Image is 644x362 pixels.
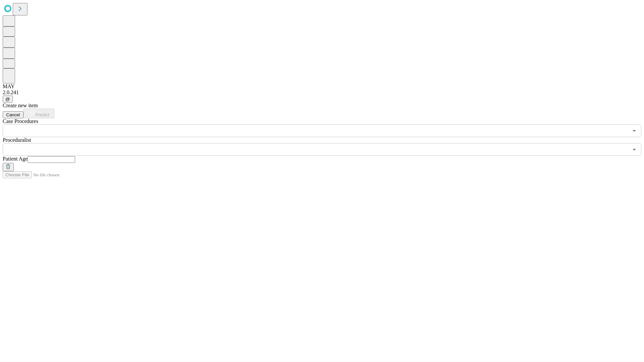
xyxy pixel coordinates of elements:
[3,111,23,118] button: Cancel
[630,126,639,135] button: Open
[3,96,13,103] button: @
[3,156,28,162] span: Patient Age
[6,112,20,117] span: Cancel
[3,137,31,143] span: Proceduralist
[3,103,38,108] span: Create new item
[630,145,639,154] button: Open
[3,89,641,96] div: 2.0.241
[5,97,10,102] span: @
[3,118,38,124] span: Scheduled Procedure
[23,109,54,118] button: Predict
[35,112,49,117] span: Predict
[3,83,641,89] div: MAY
